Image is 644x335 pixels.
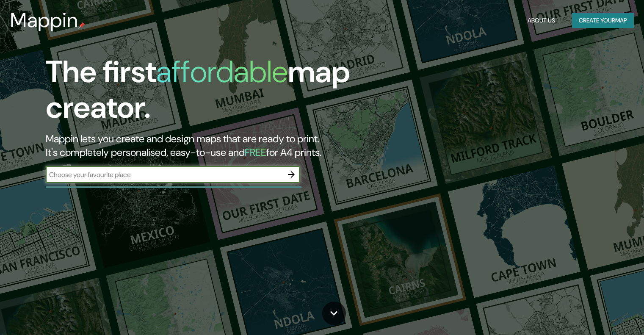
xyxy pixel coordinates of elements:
h1: affordable [156,52,288,91]
h3: Mappin [10,8,78,32]
button: About Us [524,13,558,28]
h2: Mappin lets you create and design maps that are ready to print. It's completely personalised, eas... [46,132,368,159]
h5: FREE [245,146,266,159]
button: Create yourmap [572,13,634,28]
h1: The first map creator. [46,54,368,132]
input: Choose your favourite place [46,170,283,180]
img: mappin-pin [78,22,85,29]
